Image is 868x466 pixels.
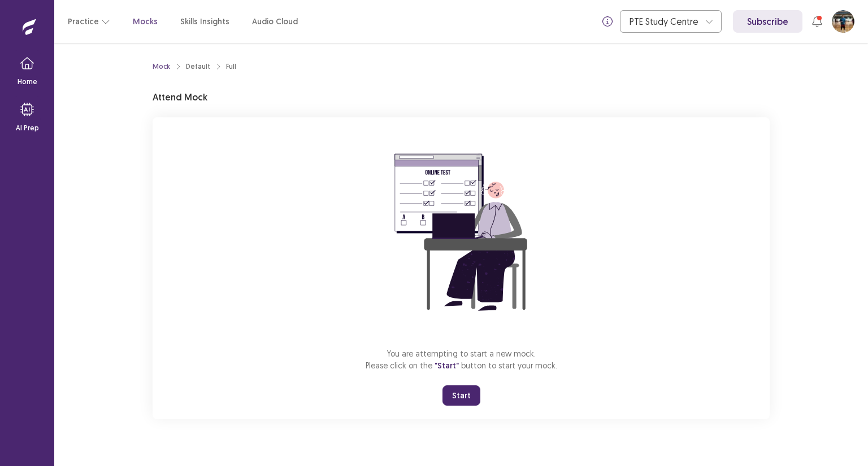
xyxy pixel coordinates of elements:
button: Practice [68,11,110,32]
div: Default [186,61,210,72]
button: User Profile Image [832,10,854,33]
a: Subscribe [733,10,802,33]
p: Home [18,77,37,87]
button: Start [442,385,480,406]
nav: breadcrumb [153,61,236,72]
p: AI Prep [16,123,39,133]
a: Skills Insights [180,16,229,28]
a: Mocks [133,16,158,28]
div: Full [226,61,236,72]
p: You are attempting to start a new mock. Please click on the button to start your mock. [366,348,557,372]
a: Audio Cloud [252,16,298,28]
div: PTE Study Centre [630,11,700,32]
button: info [597,11,618,32]
a: Mock [153,61,170,72]
span: "Start" [435,361,459,371]
p: Attend Mock [153,90,207,104]
img: attend-mock [359,131,563,334]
